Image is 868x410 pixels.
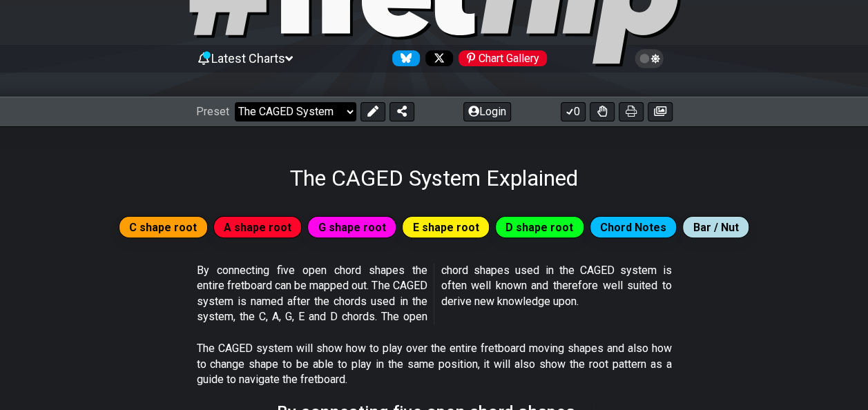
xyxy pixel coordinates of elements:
[197,341,672,387] p: The CAGED system will show how to play over the entire fretboard moving shapes and also how to ch...
[224,217,291,237] span: A shape root
[619,102,644,121] button: Print
[413,217,479,237] span: E shape root
[505,217,573,237] span: D shape root
[420,50,453,66] a: Follow #fretflip at X
[590,102,615,121] button: Toggle Dexterity for all fretkits
[389,102,414,121] button: Share Preset
[561,102,586,121] button: 0
[453,50,547,66] a: #fretflip at Pinterest
[129,217,197,237] span: C shape root
[197,263,672,325] p: By connecting five open chord shapes the entire fretboard can be mapped out. The CAGED system is ...
[600,217,666,237] span: Chord Notes
[211,51,285,66] span: Latest Charts
[318,217,386,237] span: G shape root
[360,102,385,121] button: Edit Preset
[642,52,657,65] span: Toggle light / dark theme
[290,165,578,191] h1: The CAGED System Explained
[235,102,356,121] select: Preset
[693,217,739,237] span: Bar / Nut
[463,102,511,121] button: Login
[387,50,420,66] a: Follow #fretflip at Bluesky
[648,102,673,121] button: Create image
[459,50,547,66] div: Chart Gallery
[196,105,229,118] span: Preset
